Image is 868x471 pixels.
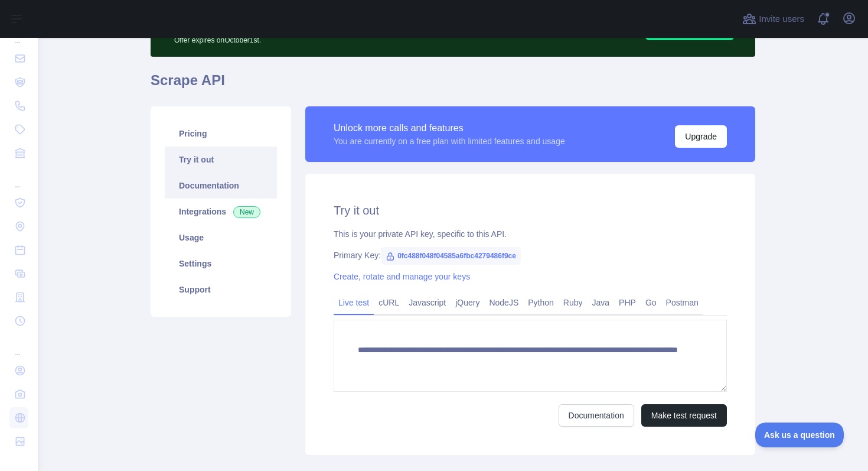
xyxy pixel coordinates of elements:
div: This is your private API key, specific to this API. [334,228,727,240]
a: Usage [165,225,277,251]
a: cURL [374,293,404,312]
a: Javascript [404,293,451,312]
a: Ruby [559,293,588,312]
a: Pricing [165,121,277,147]
span: 0fc488f048f04585a6fbc4279486f9ce [381,247,521,265]
div: ... [9,166,28,190]
p: Offer expires on October 1st. [174,31,498,45]
div: Unlock more calls and features [334,121,565,135]
a: Integrations New [165,199,277,225]
a: Postman [661,293,703,312]
h1: Scrape API [151,71,755,99]
a: jQuery [451,293,484,312]
div: ... [9,334,28,358]
button: Make test request [641,404,727,427]
button: Invite users [740,9,807,28]
a: Java [588,293,615,312]
a: Documentation [559,404,634,427]
a: Settings [165,251,277,277]
a: Go [641,293,661,312]
button: Upgrade [675,125,727,148]
h2: Try it out [334,202,727,219]
div: You are currently on a free plan with limited features and usage [334,135,565,147]
a: PHP [614,293,641,312]
a: Documentation [165,173,277,199]
a: Python [523,293,559,312]
div: Primary Key: [334,249,727,261]
iframe: Toggle Customer Support [755,423,844,447]
a: Create, rotate and manage your keys [334,272,470,281]
a: Try it out [165,147,277,173]
span: Invite users [759,12,804,26]
span: New [233,206,260,218]
a: Support [165,277,277,303]
a: NodeJS [484,293,523,312]
a: Live test [334,293,374,312]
